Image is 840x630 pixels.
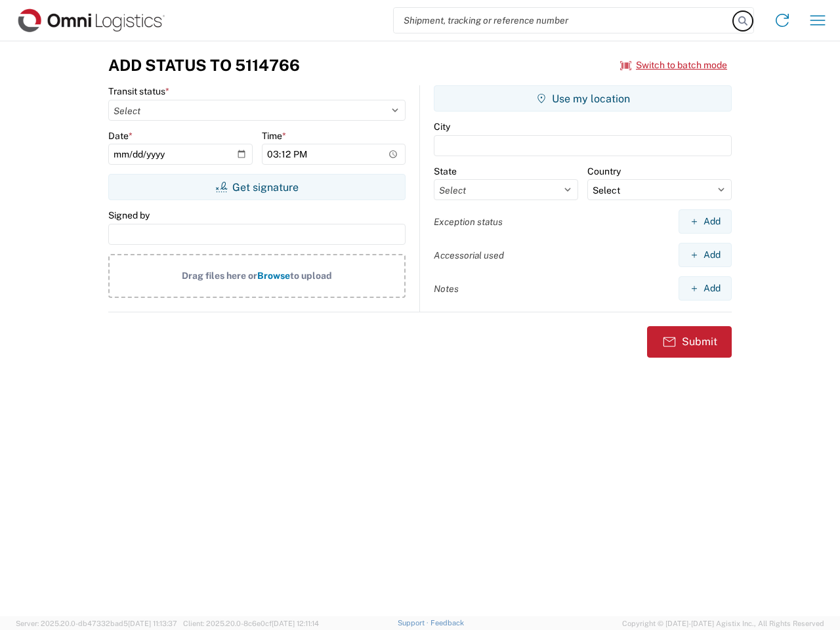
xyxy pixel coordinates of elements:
[182,270,257,281] span: Drag files here or
[434,216,503,228] label: Exception status
[647,326,732,358] button: Submit
[679,209,732,234] button: Add
[398,619,430,627] a: Support
[272,619,319,627] span: [DATE] 12:11:14
[290,270,332,281] span: to upload
[128,619,177,627] span: [DATE] 11:13:37
[434,121,450,133] label: City
[108,209,150,221] label: Signed by
[434,165,457,177] label: State
[434,85,732,112] button: Use my location
[434,249,504,261] label: Accessorial used
[679,276,732,301] button: Add
[183,619,319,627] span: Client: 2025.20.0-8c6e0cf
[108,85,169,97] label: Transit status
[622,618,824,629] span: Copyright © [DATE]-[DATE] Agistix Inc., All Rights Reserved
[434,283,459,295] label: Notes
[620,54,727,76] button: Switch to batch mode
[262,130,286,142] label: Time
[394,8,734,33] input: Shipment, tracking or reference number
[587,165,621,177] label: Country
[430,619,464,627] a: Feedback
[108,174,406,200] button: Get signature
[679,243,732,267] button: Add
[108,130,133,142] label: Date
[16,619,177,627] span: Server: 2025.20.0-db47332bad5
[108,56,300,75] h3: Add Status to 5114766
[257,270,290,281] span: Browse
